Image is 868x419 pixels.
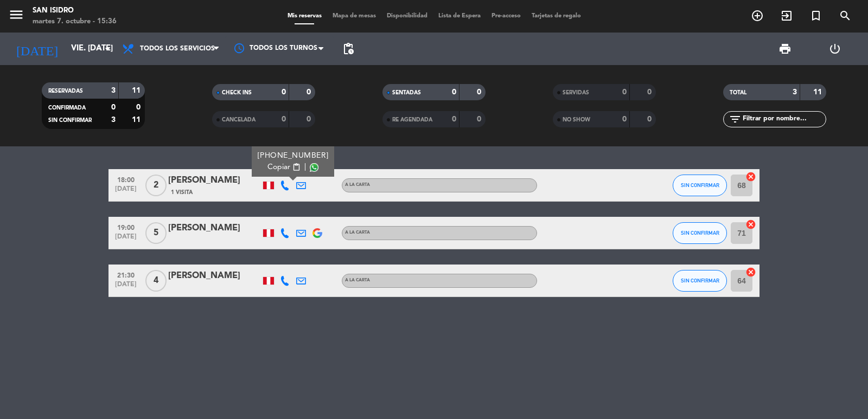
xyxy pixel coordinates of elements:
[33,5,117,16] div: San Isidro
[136,104,143,111] strong: 0
[751,9,764,22] i: add_circle_outline
[810,33,860,65] div: LOG OUT
[267,162,301,173] button: Copiarcontent_paste
[312,228,322,238] img: google-logo.png
[282,13,327,19] span: Mis reservas
[111,104,116,111] strong: 0
[622,88,627,96] strong: 0
[452,115,456,123] strong: 0
[8,7,24,27] button: menu
[8,37,66,61] i: [DATE]
[622,115,627,123] strong: 0
[730,90,746,95] span: TOTAL
[647,88,654,96] strong: 0
[778,42,792,55] span: print
[392,90,421,95] span: SENTADAS
[526,13,586,19] span: Tarjetas de regalo
[392,117,432,123] span: RE AGENDADA
[145,175,167,196] span: 2
[304,162,307,173] span: |
[307,88,313,96] strong: 0
[8,7,24,23] i: menu
[742,113,826,125] input: Filtrar por nombre...
[145,270,167,292] span: 4
[145,222,167,244] span: 5
[307,115,313,123] strong: 0
[681,230,719,236] span: SIN CONFIRMAR
[673,222,727,244] button: SIN CONFIRMAR
[486,13,526,19] span: Pre-acceso
[292,163,301,171] span: content_paste
[282,88,286,96] strong: 0
[48,105,86,111] span: CONFIRMADA
[222,90,252,95] span: CHECK INS
[112,281,139,293] span: [DATE]
[681,182,719,188] span: SIN CONFIRMAR
[342,42,355,55] span: pending_actions
[745,219,756,230] i: cancel
[433,13,486,19] span: Lista de Espera
[345,183,370,187] span: A la carta
[839,9,852,22] i: search
[477,115,483,123] strong: 0
[168,173,260,188] div: [PERSON_NAME]
[563,90,589,95] span: SERVIDAS
[168,269,260,283] div: [PERSON_NAME]
[780,9,793,22] i: exit_to_app
[258,150,329,162] div: [PHONE_NUMBER]
[673,270,727,292] button: SIN CONFIRMAR
[171,188,193,197] span: 1 Visita
[673,175,727,196] button: SIN CONFIRMAR
[745,171,756,182] i: cancel
[681,278,719,283] span: SIN CONFIRMAR
[48,88,83,94] span: RESERVADAS
[140,45,215,53] span: Todos los servicios
[327,13,381,19] span: Mapa de mesas
[828,42,841,55] i: power_settings_new
[345,230,370,235] span: A la carta
[112,233,139,246] span: [DATE]
[282,115,286,123] strong: 0
[345,278,370,282] span: A la carta
[381,13,433,19] span: Disponibilidad
[48,118,92,123] span: SIN CONFIRMAR
[112,268,139,281] span: 21:30
[111,116,116,124] strong: 3
[112,221,139,233] span: 19:00
[647,115,654,123] strong: 0
[809,9,822,22] i: turned_in_not
[101,42,114,55] i: arrow_drop_down
[745,267,756,278] i: cancel
[111,87,116,94] strong: 3
[132,116,143,124] strong: 11
[33,16,117,27] div: martes 7. octubre - 15:36
[112,185,139,198] span: [DATE]
[477,88,483,96] strong: 0
[222,117,256,123] span: CANCELADA
[267,162,290,173] span: Copiar
[452,88,456,96] strong: 0
[813,88,824,96] strong: 11
[729,113,742,126] i: filter_list
[563,117,590,123] span: NO SHOW
[793,88,797,96] strong: 3
[168,221,260,235] div: [PERSON_NAME]
[112,173,139,185] span: 18:00
[132,87,143,94] strong: 11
